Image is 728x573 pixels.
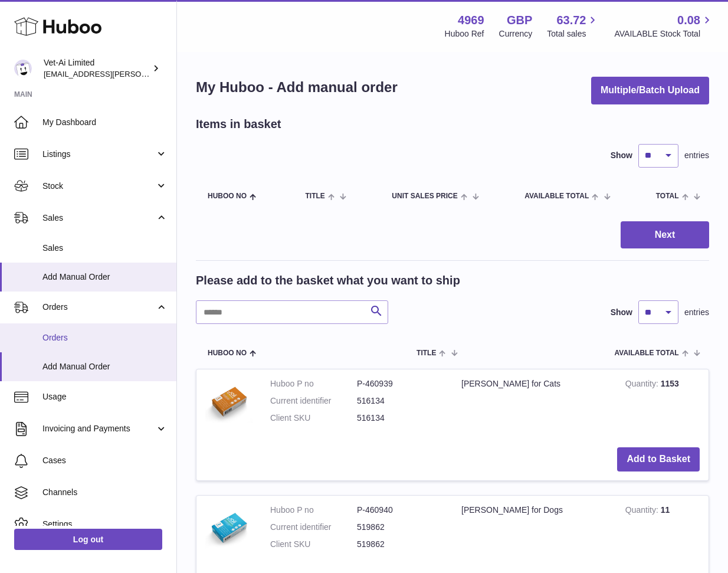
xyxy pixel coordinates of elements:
td: [PERSON_NAME] for Dogs [452,496,616,565]
span: 63.72 [556,12,586,28]
a: 63.72 Total sales [547,12,599,40]
img: Joii Wormer for Dogs [205,505,252,552]
a: 0.08 AVAILABLE Stock Total [614,12,714,40]
span: Add Manual Order [42,361,168,372]
span: Channels [42,487,168,498]
span: Huboo no [208,349,247,357]
span: Orders [42,332,168,343]
dt: Current identifier [270,522,357,533]
strong: GBP [507,12,532,28]
span: entries [684,150,709,161]
span: Settings [42,519,168,530]
dd: 519862 [357,522,444,533]
span: 0.08 [677,12,700,28]
span: AVAILABLE Total [524,192,589,200]
h2: Please add to the basket what you want to ship [196,273,460,289]
div: Currency [499,28,533,40]
span: Unit Sales Price [392,192,457,200]
dd: P-460940 [357,505,444,516]
dt: Huboo P no [270,378,357,389]
span: Add Manual Order [42,271,168,283]
img: abbey.fraser-roe@vet-ai.com [14,60,32,77]
span: [EMAIL_ADDRESS][PERSON_NAME][DOMAIN_NAME] [44,69,237,78]
dd: 516134 [357,412,444,424]
span: Cases [42,455,168,466]
h1: My Huboo - Add manual order [196,78,398,97]
strong: 4969 [458,12,484,28]
button: Next [621,221,709,249]
span: Total sales [547,28,599,40]
span: My Dashboard [42,117,168,128]
strong: Quantity [625,505,661,518]
span: Huboo no [208,192,247,200]
label: Show [611,307,632,318]
td: 11 [616,496,709,565]
span: Title [305,192,324,200]
button: Multiple/Batch Upload [591,77,709,104]
button: Add to Basket [617,447,700,472]
dt: Huboo P no [270,505,357,516]
span: Stock [42,181,155,192]
span: AVAILABLE Stock Total [614,28,714,40]
a: Log out [14,529,162,550]
td: 1153 [616,369,709,438]
span: Title [417,349,436,357]
span: Sales [42,243,168,254]
strong: Quantity [625,379,661,391]
dd: 516134 [357,395,444,407]
span: Listings [42,149,155,160]
dt: Client SKU [270,539,357,550]
label: Show [611,150,632,161]
h2: Items in basket [196,116,281,132]
span: Invoicing and Payments [42,423,155,434]
span: Total [656,192,679,200]
span: AVAILABLE Total [615,349,679,357]
img: Joii Wormer for Cats [205,378,252,425]
span: Usage [42,391,168,402]
dd: P-460939 [357,378,444,389]
span: Orders [42,302,155,313]
td: [PERSON_NAME] for Cats [452,369,616,438]
span: Sales [42,212,155,224]
dd: 519862 [357,539,444,550]
div: Vet-Ai Limited [44,57,150,80]
div: Huboo Ref [445,28,484,40]
span: entries [684,307,709,318]
dt: Current identifier [270,395,357,407]
dt: Client SKU [270,412,357,424]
